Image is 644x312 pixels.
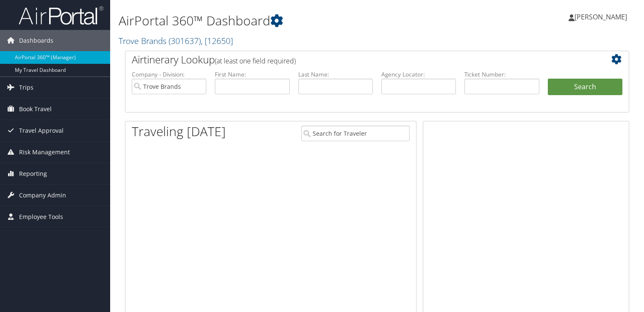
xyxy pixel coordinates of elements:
[301,126,410,141] input: Search for Traveler
[215,56,296,66] span: (at least one field required)
[19,30,53,51] span: Dashboards
[132,123,226,140] h1: Traveling [DATE]
[548,79,622,96] button: Search
[298,70,373,79] label: Last Name:
[132,52,580,67] h2: Airtinerary Lookup
[464,70,539,79] label: Ticket Number:
[19,185,66,206] span: Company Admin
[132,70,206,79] label: Company - Division:
[19,99,52,120] span: Book Travel
[19,163,47,184] span: Reporting
[575,12,627,22] span: [PERSON_NAME]
[19,206,63,227] span: Employee Tools
[19,77,33,98] span: Trips
[19,5,103,25] img: airportal-logo.png
[119,35,233,47] a: Trove Brands
[19,120,64,141] span: Travel Approval
[381,70,456,79] label: Agency Locator:
[201,35,233,47] span: , [ 12650 ]
[119,12,463,30] h1: AirPortal 360™ Dashboard
[569,4,636,30] a: [PERSON_NAME]
[169,35,201,47] span: ( 301637 )
[19,142,70,163] span: Risk Management
[215,70,289,79] label: First Name:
